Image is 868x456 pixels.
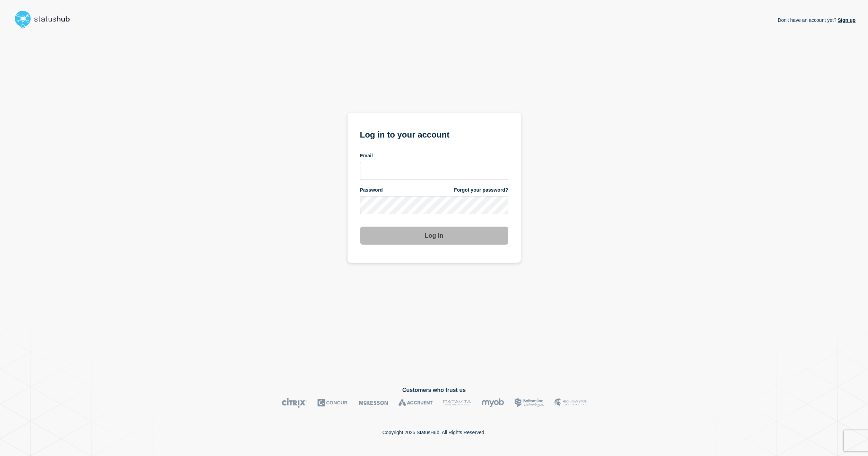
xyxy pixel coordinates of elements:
[360,196,508,214] input: password input
[360,227,508,245] button: Log in
[360,187,383,193] span: Password
[554,398,587,408] img: MSU logo
[836,17,856,23] a: Sign up
[359,398,388,408] img: McKesson logo
[398,398,433,408] img: Accruent logo
[12,8,78,30] img: StatusHub logo
[454,187,508,193] a: Forgot your password?
[382,430,485,435] p: Copyright 2025 StatusHub. All Rights Reserved.
[515,398,544,408] img: Bottomline logo
[12,387,856,393] h2: Customers who trust us
[360,128,508,140] h1: Log in to your account
[360,152,373,159] span: Email
[317,398,349,408] img: Concur logo
[443,398,471,408] img: DataVita logo
[778,12,856,28] p: Don't have an account yet?
[360,162,508,180] input: email input
[482,398,504,408] img: myob logo
[282,398,307,408] img: Citrix logo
